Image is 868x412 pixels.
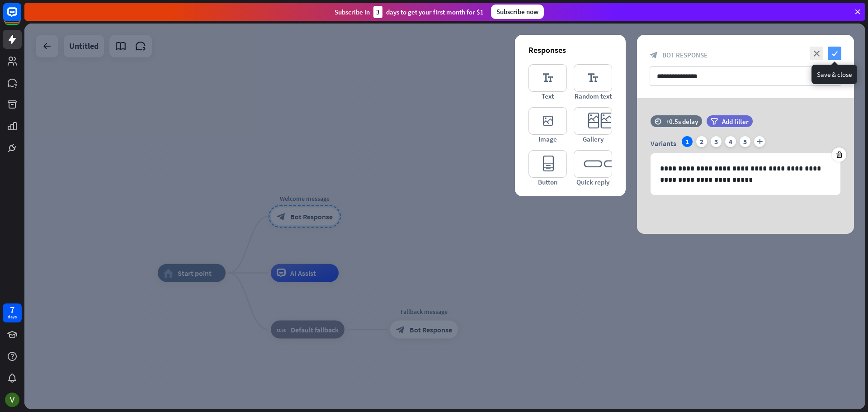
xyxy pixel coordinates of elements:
div: 7 [10,306,14,314]
button: Open LiveChat chat widget [7,4,34,31]
div: 3 [373,6,382,18]
div: Subscribe in days to get your first month for $1 [335,6,484,18]
div: 4 [725,136,736,147]
span: Variants [651,139,676,148]
a: 7 days [3,303,22,322]
i: time [655,118,661,124]
div: 2 [696,136,707,147]
span: Add filter [722,117,749,126]
i: close [810,47,823,60]
div: days [8,314,17,320]
div: Subscribe now [491,5,544,19]
div: +0.5s delay [665,117,698,126]
i: filter [711,118,718,125]
i: block_bot_response [650,51,658,59]
div: 5 [740,136,750,147]
div: 3 [711,136,722,147]
div: 1 [682,136,693,147]
span: Bot Response [662,51,708,59]
i: check [828,47,841,60]
i: plus [754,136,765,147]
